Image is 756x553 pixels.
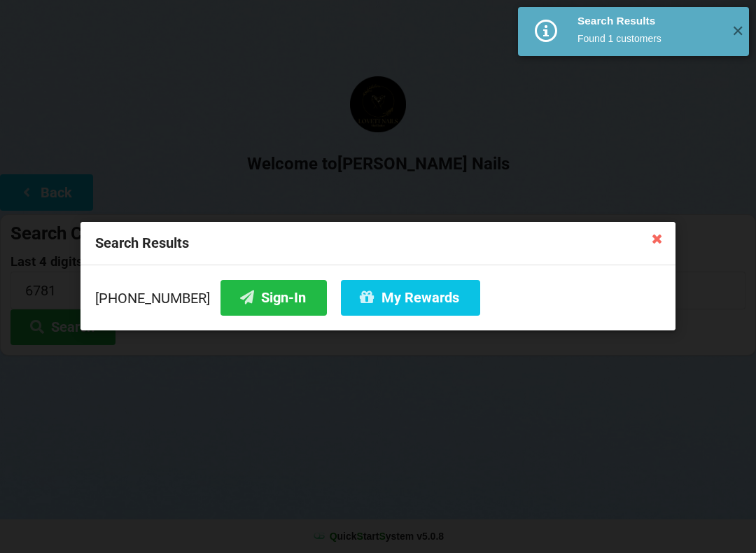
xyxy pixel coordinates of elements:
div: Search Results [80,222,675,265]
button: My Rewards [341,280,480,316]
div: [PHONE_NUMBER] [95,280,661,316]
div: Found 1 customers [577,31,721,45]
button: Sign-In [220,280,327,316]
div: Search Results [577,14,721,28]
